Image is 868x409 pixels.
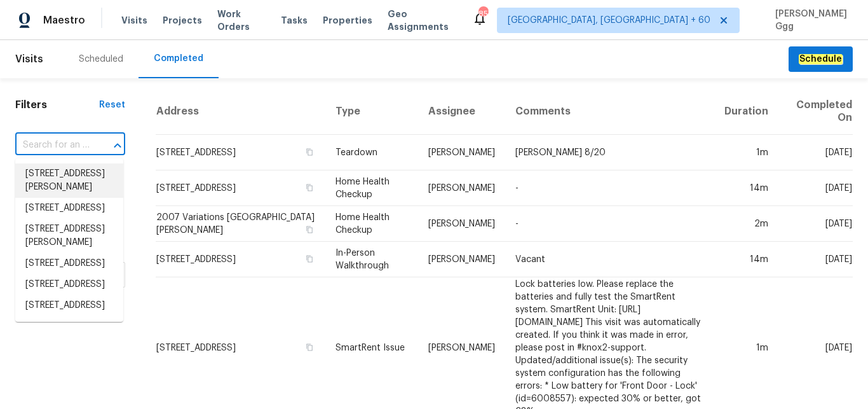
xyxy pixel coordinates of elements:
div: Scheduled [79,53,123,66]
button: Copy Address [304,224,315,235]
td: [DATE] [778,206,853,242]
th: Completed On [778,88,853,135]
td: - [505,206,714,242]
td: [DATE] [778,135,853,170]
td: [PERSON_NAME] 8/20 [505,135,714,170]
td: In-Person Walkthrough [325,242,418,277]
td: 14m [714,170,778,206]
td: 1m [714,135,778,170]
td: [PERSON_NAME] [418,135,505,170]
em: Schedule [799,54,843,64]
th: Assignee [418,88,505,135]
div: Completed [154,52,203,65]
td: [STREET_ADDRESS] [156,135,325,170]
li: [STREET_ADDRESS] [15,274,123,295]
span: [PERSON_NAME] Ggg [770,8,849,33]
button: Copy Address [304,146,315,158]
td: Home Health Checkup [325,206,418,242]
button: Copy Address [304,342,315,353]
td: - [505,170,714,206]
td: [STREET_ADDRESS] [156,170,325,206]
li: [STREET_ADDRESS][PERSON_NAME] [15,163,123,198]
td: Teardown [325,135,418,170]
th: Type [325,88,418,135]
button: Copy Address [304,253,315,265]
td: 2007 Variations [GEOGRAPHIC_DATA][PERSON_NAME] [156,206,325,242]
th: Duration [714,88,778,135]
span: Maestro [43,14,85,27]
li: [STREET_ADDRESS] [15,198,123,219]
input: Search for an address... [15,135,90,155]
span: [GEOGRAPHIC_DATA], [GEOGRAPHIC_DATA] + 60 [508,14,710,27]
th: Address [156,88,325,135]
h1: Filters [15,99,99,111]
td: [PERSON_NAME] [418,206,505,242]
span: Tasks [281,16,308,25]
span: Visits [121,14,147,27]
div: Reset [99,99,125,111]
td: [DATE] [778,170,853,206]
td: 14m [714,242,778,277]
td: Vacant [505,242,714,277]
td: Home Health Checkup [325,170,418,206]
li: [STREET_ADDRESS] [15,295,123,316]
th: Comments [505,88,714,135]
button: Close [109,137,126,155]
span: Work Orders [217,8,266,33]
span: Properties [323,14,372,27]
td: [STREET_ADDRESS] [156,242,325,277]
td: [PERSON_NAME] [418,170,505,206]
td: 2m [714,206,778,242]
div: 857 [478,8,487,20]
li: [STREET_ADDRESS] [15,253,123,274]
td: [DATE] [778,242,853,277]
button: Schedule [789,46,853,73]
button: Copy Address [304,182,315,193]
span: Projects [163,14,202,27]
li: [STREET_ADDRESS][PERSON_NAME] [15,219,123,253]
li: [STREET_ADDRESS][PERSON_NAME] [15,316,123,350]
td: [PERSON_NAME] [418,242,505,277]
span: Visits [15,45,43,73]
span: Geo Assignments [388,8,457,33]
